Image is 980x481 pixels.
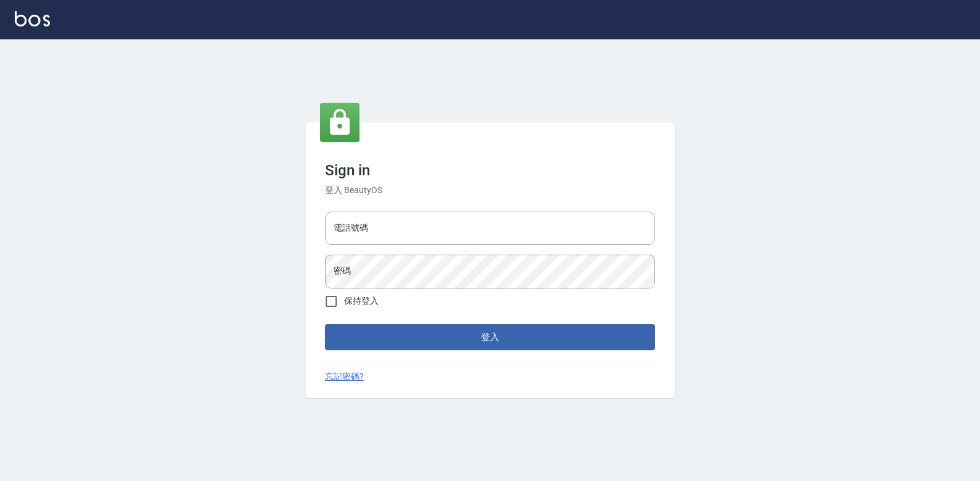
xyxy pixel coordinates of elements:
[325,162,655,179] h3: Sign in
[325,184,655,197] h6: 登入 BeautyOS
[15,11,50,26] img: Logo
[325,370,364,383] a: 忘記密碼?
[325,324,655,350] button: 登入
[344,295,379,308] span: 保持登入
